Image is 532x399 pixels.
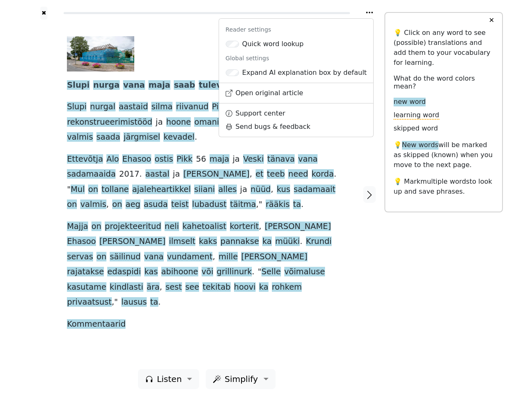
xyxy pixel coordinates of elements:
[219,66,374,79] a: Expand AI explanation box by default
[394,28,494,68] p: 💡 Click on any word to see (possible) translations and add them to your vocabulary for learning.
[110,252,140,262] span: säilinud
[241,252,307,262] span: [PERSON_NAME]
[67,102,86,112] span: Slupi
[67,117,152,128] span: rekonstrueerimistööd
[262,236,272,247] span: ka
[301,199,303,210] span: .
[394,124,438,133] span: skipped word
[166,117,191,128] span: hoone
[157,373,182,385] span: Listen
[394,140,494,170] p: 💡 will be marked as skipped (known) when you move to the next page.
[196,154,206,165] span: 56
[298,154,318,165] span: vana
[183,169,249,180] span: [PERSON_NAME]
[288,169,308,180] span: need
[123,132,160,143] span: järgmisel
[185,282,199,293] span: see
[107,267,141,277] span: edaspidi
[334,169,336,180] span: .
[218,185,236,195] span: alles
[144,199,168,210] span: asuda
[194,185,215,195] span: siiani
[261,267,281,277] span: Selle
[306,236,332,247] span: Krundi
[259,282,268,293] span: ka
[105,222,161,232] span: projekteeritud
[275,236,300,247] span: müüki
[219,22,374,37] div: Reader settings
[312,169,334,180] span: korda
[139,169,142,180] span: .
[106,199,109,210] span: ,
[217,267,252,277] span: grillinurk
[119,102,148,112] span: aastaid
[249,169,252,180] span: ,
[251,185,271,195] span: nüüd
[259,222,261,232] span: ,
[219,51,374,66] div: Global settings
[294,185,336,195] span: sadamaait
[267,169,285,180] span: teeb
[122,154,151,165] span: Ehasoo
[230,199,256,210] span: täitma
[219,86,374,100] a: Open original article
[96,132,120,143] span: saada
[202,282,230,293] span: tekitab
[206,369,275,389] button: Simplify
[199,236,217,247] span: kaks
[177,154,193,165] span: Pikk
[219,120,374,133] a: Send bugs & feedback
[67,80,89,91] span: Slupi
[163,132,195,143] span: kevadel
[40,7,47,20] button: ✖
[256,199,262,210] span: ,"
[266,199,290,210] span: rääkis
[123,80,145,91] span: vana
[147,282,160,293] span: ära
[67,154,103,165] span: Ettevõtja
[202,267,213,277] span: või
[219,107,374,120] a: Support center
[99,236,165,247] span: [PERSON_NAME]
[199,80,237,91] span: tulevaks
[67,185,71,195] span: "
[160,282,162,293] span: ,
[192,199,227,210] span: lubadust
[88,185,98,195] span: on
[112,199,122,210] span: on
[242,68,367,78] div: Expand AI explanation box by default
[161,267,198,277] span: abihoone
[144,267,158,277] span: kas
[67,267,104,277] span: rajatakse
[256,169,264,180] span: et
[394,98,426,106] span: new word
[394,177,494,197] p: 💡 Mark to look up and save phrases.
[242,39,304,49] div: Quick word lookup
[151,102,172,112] span: silma
[150,297,158,308] span: ta
[96,252,106,262] span: on
[284,267,325,277] span: võimaluse
[293,199,301,210] span: ta
[220,236,259,247] span: pannakse
[144,252,164,262] span: vana
[277,185,291,195] span: kus
[272,282,302,293] span: rohkem
[156,117,163,128] span: ja
[67,199,77,210] span: on
[67,252,93,262] span: servas
[182,222,227,232] span: kahetoalist
[230,222,259,232] span: korterit
[91,222,101,232] span: on
[158,297,161,308] span: .
[148,80,170,91] span: maja
[265,222,331,232] span: [PERSON_NAME]
[194,117,224,128] span: omanik
[67,319,126,330] span: Kommentaarid
[67,297,111,308] span: privaatsust
[119,169,140,180] span: 2017
[394,111,439,120] span: learning word
[212,102,228,112] span: Pikk
[174,80,195,91] span: saab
